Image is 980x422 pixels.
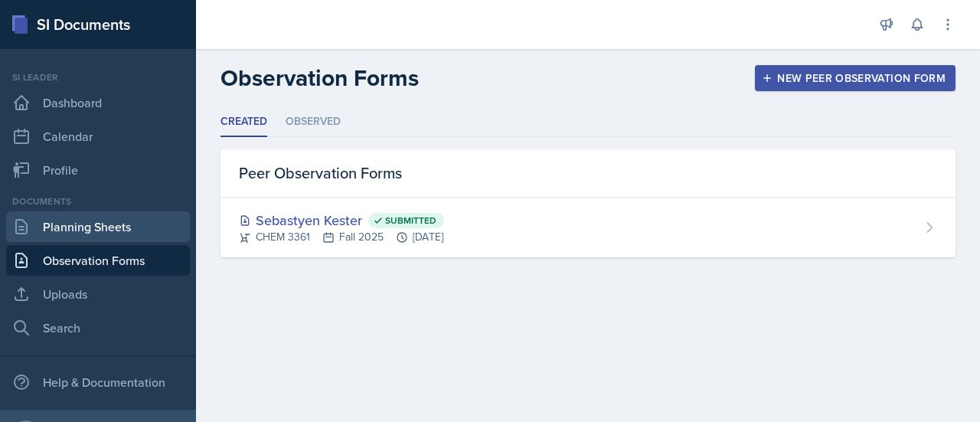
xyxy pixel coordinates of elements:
[220,149,955,198] div: Peer Observation Forms
[765,72,946,84] div: New Peer Observation Form
[385,214,436,227] span: Submitted
[6,121,190,152] a: Calendar
[220,107,267,137] li: Created
[286,107,341,137] li: Observed
[239,229,444,245] div: CHEM 3361 Fall 2025 [DATE]
[6,312,190,343] a: Search
[239,210,444,231] div: Sebastyen Kester
[220,198,955,257] a: Sebastyen Kester Submitted CHEM 3361Fall 2025[DATE]
[6,155,190,185] a: Profile
[755,65,955,91] button: New Peer Observation Form
[6,211,190,242] a: Planning Sheets
[6,87,190,118] a: Dashboard
[6,367,190,397] div: Help & Documentation
[6,70,190,84] div: Si leader
[6,245,190,276] a: Observation Forms
[220,64,419,92] h2: Observation Forms
[6,279,190,309] a: Uploads
[6,195,190,208] div: Documents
